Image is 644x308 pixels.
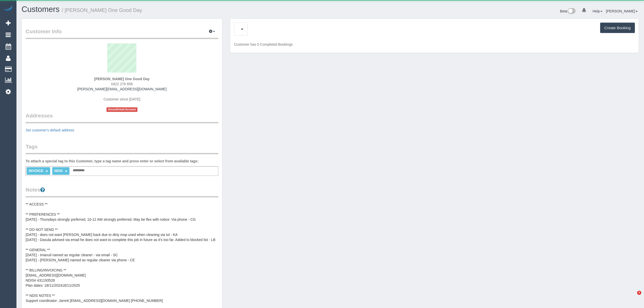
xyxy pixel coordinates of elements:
[637,291,641,295] span: 5
[234,42,635,47] p: Customer has 0 Completed Bookings
[65,169,67,173] a: ×
[26,143,218,154] legend: Tags
[103,97,140,101] span: Customer since [DATE]
[560,9,576,13] a: Beta
[3,5,13,12] img: Automaid Logo
[94,77,150,81] strong: [PERSON_NAME] One Good Day
[593,9,602,13] a: Help
[26,186,218,197] legend: Notes
[567,8,576,15] img: New interface
[600,23,635,33] button: Create Booking
[54,169,63,173] span: NDIS
[111,82,133,86] span: 0422 276 858
[29,169,43,173] span: INVOICE
[26,159,199,164] label: To attach a special tag to this Customer, type a tag name and press enter or select from availabl...
[62,7,142,13] small: / [PERSON_NAME] One Good Day
[46,169,48,173] a: ×
[22,5,60,14] a: Customers
[26,202,218,303] pre: ** ACCESS ** ** PREFERENCES ** [DATE] - Thursdays strongly preferred, 10-12 AW strongly preferred...
[606,9,638,13] a: [PERSON_NAME]
[77,87,167,91] a: [PERSON_NAME][EMAIL_ADDRESS][DOMAIN_NAME]
[627,291,639,303] iframe: Intercom live chat
[26,28,218,39] legend: Customer Info
[26,128,74,132] a: Set customer's default address
[106,107,137,112] span: Unconfirmed Account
